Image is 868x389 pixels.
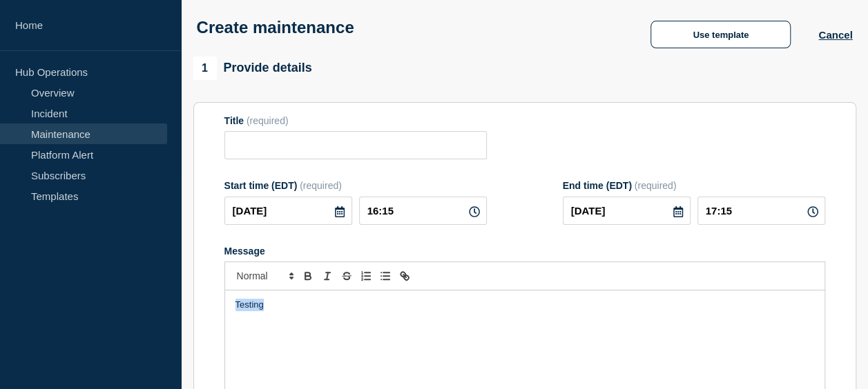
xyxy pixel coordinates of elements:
input: Title [224,131,487,159]
div: Provide details [193,57,312,80]
input: HH:MM [359,197,487,225]
button: Cancel [818,29,852,41]
input: HH:MM [697,197,825,225]
div: Title [224,115,487,126]
span: (required) [300,180,342,191]
button: Toggle link [395,268,414,284]
span: (required) [635,180,677,191]
div: End time (EDT) [563,180,825,191]
button: Toggle italic text [318,268,337,284]
span: Font size [231,268,298,284]
button: Toggle bulleted list [376,268,395,284]
button: Toggle bold text [298,268,318,284]
button: Use template [650,21,791,48]
span: 1 [193,57,217,80]
h1: Create maintenance [197,18,354,37]
span: (required) [247,115,289,126]
p: Testing [235,299,814,311]
button: Toggle ordered list [356,268,376,284]
input: YYYY-MM-DD [563,197,691,225]
button: Toggle strikethrough text [337,268,356,284]
div: Start time (EDT) [224,180,487,191]
input: YYYY-MM-DD [224,197,352,225]
div: Message [224,246,825,257]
